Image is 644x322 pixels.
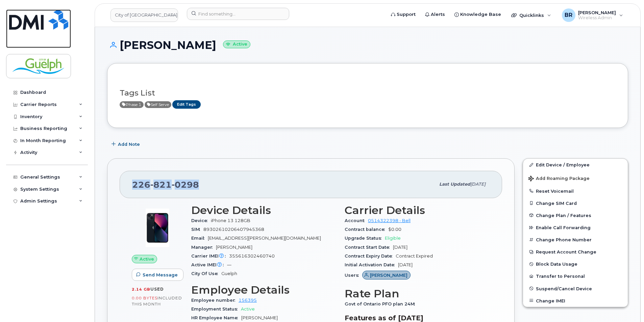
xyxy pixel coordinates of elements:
[191,253,229,259] span: Carrier IMEI
[118,141,140,147] span: Add Note
[523,270,628,282] button: Transfer to Personal
[345,245,393,250] span: Contract Start Date
[208,236,321,241] span: [EMAIL_ADDRESS][PERSON_NAME][DOMAIN_NAME]
[368,218,411,223] a: 0514322398 - Bell
[120,101,144,108] span: Active
[523,283,628,295] button: Suspend/Cancel Device
[523,258,628,270] button: Block Data Usage
[345,262,398,267] span: Initial Activation Date
[523,221,628,234] button: Enable Call Forwarding
[191,284,337,296] h3: Employee Details
[191,245,216,250] span: Manager
[132,287,150,292] span: 2.14 GB
[523,197,628,209] button: Change SIM Card
[470,182,486,187] span: [DATE]
[345,301,418,306] span: Govt of Ontario PFO plan 24M
[140,256,154,262] span: Active
[345,236,385,241] span: Upgrade Status
[203,227,264,232] span: 89302610206407945368
[191,236,208,241] span: Email
[120,89,616,97] h3: Tags List
[241,306,255,312] span: Active
[132,295,182,306] span: included this month
[107,138,146,150] button: Add Note
[396,253,433,259] span: Contract Expired
[150,287,164,292] span: used
[143,272,178,278] span: Send Message
[137,208,178,248] img: image20231002-3703462-1ig824h.jpeg
[150,180,172,190] span: 821
[191,227,203,232] span: SIM
[345,253,396,259] span: Contract Expiry Date
[216,245,252,250] span: [PERSON_NAME]
[393,245,407,250] span: [DATE]
[229,253,275,259] span: 355616302460740
[145,101,171,108] span: Active
[523,246,628,258] button: Request Account Change
[439,182,470,187] span: Last updated
[370,272,407,278] span: [PERSON_NAME]
[191,271,221,276] span: City Of Use
[107,39,628,51] h1: [PERSON_NAME]
[398,262,413,267] span: [DATE]
[345,218,368,223] span: Account
[345,288,490,300] h3: Rate Plan
[172,100,201,109] a: Edit Tags
[523,234,628,246] button: Change Phone Number
[536,225,591,230] span: Enable Call Forwarding
[345,204,490,216] h3: Carrier Details
[191,306,241,312] span: Employment Status
[211,218,250,223] span: iPhone 13 128GB
[345,227,388,232] span: Contract balance
[528,176,590,182] span: Add Roaming Package
[536,213,591,218] span: Change Plan / Features
[536,286,592,291] span: Suspend/Cancel Device
[132,296,157,300] span: 0.00 Bytes
[132,269,183,281] button: Send Message
[221,271,237,276] span: Guelph
[241,315,278,320] span: [PERSON_NAME]
[362,273,411,278] a: [PERSON_NAME]
[345,273,362,278] span: Users
[385,236,401,241] span: Eligible
[191,298,239,303] span: Employee number
[523,159,628,171] a: Edit Device / Employee
[523,295,628,307] button: Change IMEI
[223,41,250,48] small: Active
[388,227,401,232] span: $0.00
[345,314,490,322] h3: Features as of [DATE]
[191,315,241,320] span: HR Employee Name
[191,262,227,267] span: Active IMEI
[239,298,257,303] a: 156395
[172,180,199,190] span: 0298
[523,209,628,221] button: Change Plan / Features
[132,180,199,190] span: 226
[523,171,628,185] button: Add Roaming Package
[191,218,211,223] span: Device
[191,204,337,216] h3: Device Details
[227,262,231,267] span: —
[523,185,628,197] button: Reset Voicemail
